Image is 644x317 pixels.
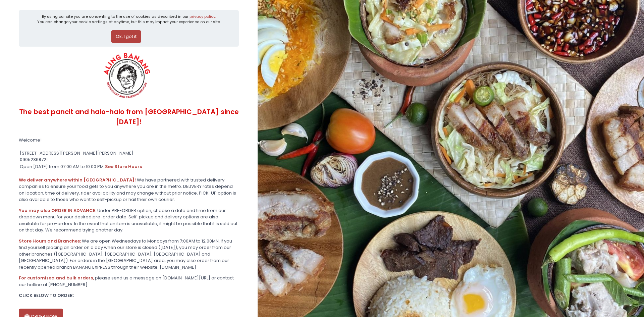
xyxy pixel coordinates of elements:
[190,14,216,19] a: privacy policy.
[19,275,239,288] div: please send us a message on [DOMAIN_NAME][URL] or contact our hotline at [PHONE_NUMBER].
[37,14,221,25] div: By using our site you are consenting to the use of cookies as described in our You can change you...
[105,163,142,170] button: see store hours
[19,238,239,271] div: We are open Wednesdays to Mondays from 7:00AM to 12:00MN. If you find yourself placing an order o...
[19,238,81,244] b: Store Hours and Branches:
[19,207,96,214] b: You may also ORDER IN ADVANCE.
[19,150,239,157] div: [STREET_ADDRESS][PERSON_NAME][PERSON_NAME]
[19,177,239,203] div: We have partnered with trusted delivery companies to ensure your food gets to you anywhere you ar...
[19,177,136,183] b: We deliver anywhere within [GEOGRAPHIC_DATA]!
[100,51,156,101] img: ALING BANANG
[19,163,239,170] div: Open [DATE] from 07:00 AM to 10:00 PM
[111,30,141,43] button: Ok, I got it
[19,207,239,233] div: Under PRE-ORDER option, choose a date and time from our dropdown menu for your desired pre-order ...
[19,156,239,163] div: 09052368721
[19,275,94,281] b: For customized and bulk orders,
[19,292,239,299] div: CLICK BELOW TO ORDER:
[19,101,239,133] div: The best pancit and halo-halo from [GEOGRAPHIC_DATA] since [DATE]!
[19,137,239,144] div: Welcome!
